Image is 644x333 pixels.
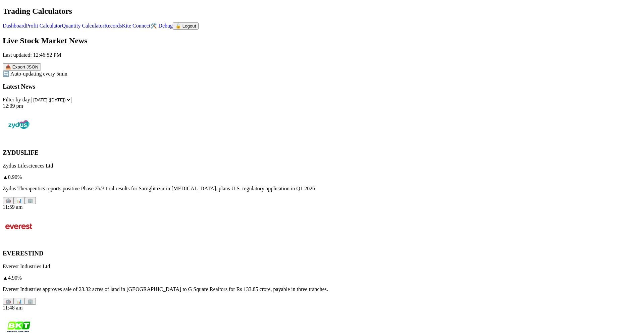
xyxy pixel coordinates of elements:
button: 🤖 [3,298,14,305]
img: Zydus Lifesciences Ltd [3,109,35,141]
a: Records [104,23,122,29]
p: Zydus Lifesciences Ltd [3,163,641,169]
span: 11:59 am [3,204,22,210]
button: 🔓 Logout [173,22,199,30]
a: 🛠️ Debug [150,23,173,29]
h3: ZYDUSLIFE [3,149,641,156]
span: ▲ [3,275,8,281]
h1: Trading Calculators [3,7,641,16]
button: 📊 [14,298,25,305]
a: Quantity Calculator [62,23,104,29]
a: Dashboard [3,23,26,29]
div: 0.90 % [3,174,641,180]
p: Everest Industries approves sale of 23.32 acres of land in [GEOGRAPHIC_DATA] to G Square Realtors... [3,286,641,292]
button: 📊 [14,197,25,204]
button: 📥 Export JSON [3,63,41,70]
span: 🔄 Auto-updating every 5min [3,71,67,77]
a: Profit Calculator [26,23,62,29]
h3: Latest News [3,83,641,90]
img: Everest Industries Ltd [3,210,35,242]
button: 🏢 [25,197,36,204]
a: Kite Connect [122,23,150,29]
h2: Live Stock Market News [3,36,641,45]
span: 12:09 pm [3,103,23,109]
p: Last updated: 12:46:52 PM [3,52,641,58]
p: Zydus Therapeutics reports positive Phase 2b/3 trial results for Saroglitazar in [MEDICAL_DATA], ... [3,186,641,192]
p: Everest Industries Ltd [3,264,641,270]
span: 11:48 am [3,305,22,311]
span: ▲ [3,174,8,180]
div: 4.90 % [3,275,641,281]
label: Filter by day: [3,97,32,102]
h3: EVERESTIND [3,250,641,257]
button: 🏢 [25,298,36,305]
button: 🤖 [3,197,14,204]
